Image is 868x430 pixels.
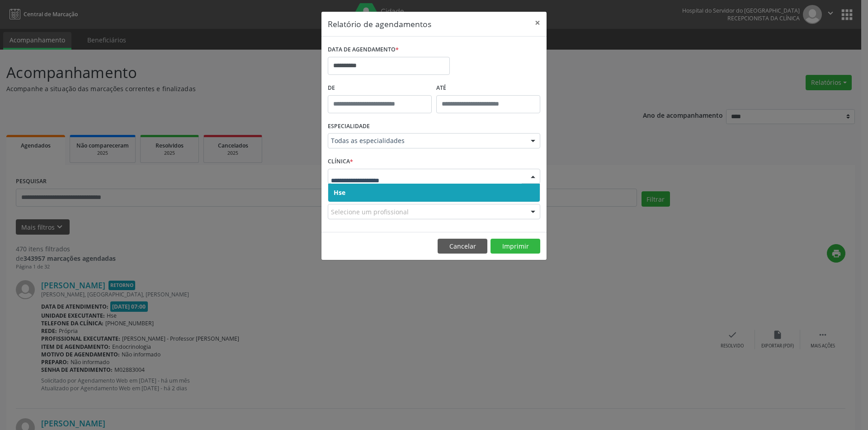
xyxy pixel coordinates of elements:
label: CLÍNICA [328,155,353,169]
label: De [328,81,432,95]
button: Cancelar [438,239,487,254]
span: Todas as especialidades [331,136,522,145]
label: ESPECIALIDADE [328,120,370,134]
button: Imprimir [491,239,540,254]
label: ATÉ [436,81,540,95]
button: Close [528,12,547,34]
label: DATA DE AGENDAMENTO [328,43,399,57]
span: Selecione um profissional [331,207,409,217]
span: Hse [334,188,345,197]
h5: Relatório de agendamentos [328,18,431,30]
